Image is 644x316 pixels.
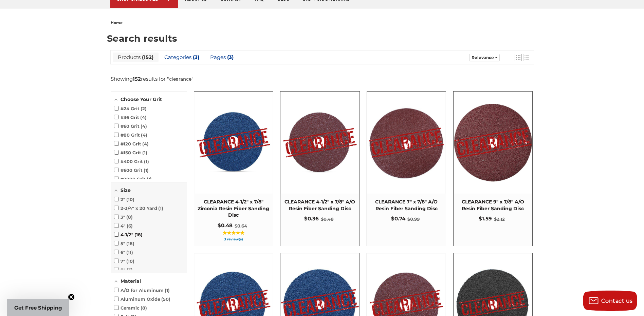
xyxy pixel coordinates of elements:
a: CLEARANCE 7" x 7/8" A/O Resin Fiber Sanding Disc [367,92,446,246]
span: $0.64 [235,223,247,229]
a: CLEARANCE 9" x 7/8" A/O Resin Fiber Sanding Disc [454,92,532,246]
span: #120 Grit [114,141,149,146]
span: #600 Grit [114,167,149,173]
div: Get Free ShippingClose teaser [7,299,69,316]
span: $0.74 [391,215,405,222]
span: 18 [126,241,134,246]
span: A/O for Aluminum [114,288,170,293]
span: 7" [114,258,135,264]
a: View Categories Tab [159,53,204,62]
span: 8 [126,214,133,220]
a: Sort options [469,54,500,61]
a: View Products Tab [113,53,159,62]
span: 4 [141,132,147,138]
b: 152 [133,76,141,82]
a: View Pages Tab [205,53,239,62]
span: 18 [134,232,143,237]
span: #80 Grit [114,132,148,138]
span: Material [121,278,141,284]
img: CLEARANCE 4-1/2" zirc resin fiber disc [195,104,273,182]
span: #150 Grit [114,150,148,155]
span: 5" [114,241,135,246]
span: 3 [127,267,133,273]
span: Relevance [472,55,494,60]
span: #36 Grit [114,115,147,120]
span: 6 [127,223,133,229]
span: home [111,20,123,25]
span: 4" [114,223,133,229]
a: View list mode [523,54,530,61]
button: Contact us [583,291,637,311]
img: CLEARANCE 9" x 7/8" Aluminum Oxide Resin Fiber Disc [454,104,532,181]
span: 152 [141,54,153,60]
span: 1 [158,205,163,211]
span: $0.36 [304,215,319,222]
span: Aluminum Oxide [114,296,171,302]
span: 6" [114,250,133,255]
a: CLEARANCE 4-1/2" x 7/8" A/O Resin Fiber Sanding Disc [280,92,359,246]
h1: Search results [107,34,537,43]
span: $0.99 [407,216,420,222]
span: Contact us [601,298,633,304]
span: CLEARANCE 4-1/2" x 7/8" A/O Resin Fiber Sanding Disc [284,199,356,212]
span: 1 [142,150,147,155]
span: 3 [226,54,234,60]
span: Get Free Shipping [14,304,62,311]
span: $0.48 [321,216,334,222]
span: 4 [142,141,149,146]
span: 3 review(s) [198,238,270,241]
span: 8" [114,267,133,273]
span: #24 Grit [114,106,147,111]
span: Choose Your Grit [121,96,162,102]
span: 2" [114,197,135,202]
span: 2 [141,106,147,111]
span: CLEARANCE 4-1/2" x 7/8" Zirconia Resin Fiber Sanding Disc [198,199,270,219]
span: $0.48 [218,222,233,229]
span: 8 [141,305,147,311]
span: #2000 Grit [114,176,152,182]
span: 11 [126,250,133,255]
span: CLEARANCE 7" x 7/8" A/O Resin Fiber Sanding Disc [370,199,442,212]
span: $2.12 [494,216,505,222]
span: Ceramic [114,305,147,311]
span: 4 [140,115,147,120]
span: 10 [126,258,134,264]
span: 1 [144,167,149,173]
span: #400 Grit [114,159,149,164]
a: clearance [169,76,191,82]
span: 10 [126,197,134,202]
span: $1.59 [479,215,492,222]
span: 1 [165,288,170,293]
span: 4-1/2" [114,232,143,237]
span: 50 [161,296,170,302]
span: Size [121,187,131,193]
span: ★★★★★ [222,230,244,236]
div: Showing results for " " [111,76,194,82]
span: 4 [141,123,147,129]
span: CLEARANCE 9" x 7/8" A/O Resin Fiber Sanding Disc [457,199,529,212]
img: CLEARANCE 4-1/2" x 7/8" A/O Resin Fiber Sanding Disc [281,104,359,181]
span: 1 [144,159,149,164]
a: CLEARANCE 4-1/2" x 7/8" Zirconia Resin Fiber Sanding Disc [194,92,273,246]
span: 3" [114,214,133,220]
a: View grid mode [515,54,522,61]
span: 1 [147,176,152,182]
span: 2-3/4" x 20 Yard [114,205,164,211]
span: #60 Grit [114,123,147,129]
span: 3 [191,54,199,60]
button: Close teaser [68,294,75,300]
img: CLEARANCE 7 inch aluminum oxide resin fiber disc [367,104,445,182]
